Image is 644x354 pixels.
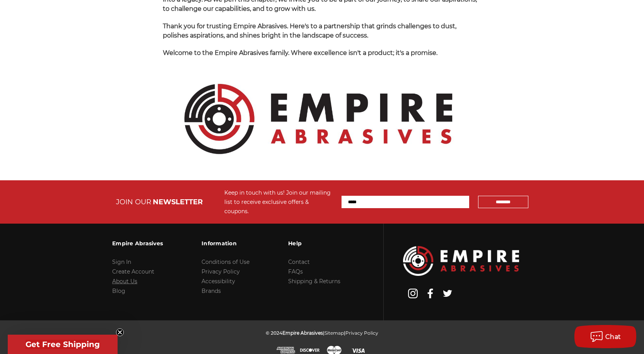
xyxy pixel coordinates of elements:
[26,340,100,349] span: Get Free Shipping
[112,268,154,275] a: Create Account
[282,330,323,336] span: Empire Abrasives
[288,258,310,265] a: Contact
[112,278,137,285] a: About Us
[116,198,151,206] span: JOIN OUR
[605,333,621,340] span: Chat
[288,278,340,285] a: Shipping & Returns
[224,188,334,216] div: Keep in touch with us! Join our mailing list to receive exclusive offers & coupons.
[202,235,249,251] h3: Information
[163,66,474,172] img: Empire Abrasives Official Logo - Premium Quality Abrasives Supplier
[202,278,235,285] a: Accessibility
[8,335,118,354] div: Get Free ShippingClose teaser
[202,268,240,275] a: Privacy Policy
[288,268,303,275] a: FAQs
[112,258,131,265] a: Sign In
[163,49,437,56] span: Welcome to the Empire Abrasives family. Where excellence isn't a product; it's a promise.
[112,235,163,251] h3: Empire Abrasives
[163,22,456,39] span: Thank you for trusting Empire Abrasives. Here's to a partnership that grinds challenges to dust, ...
[112,287,125,294] a: Blog
[345,330,378,336] a: Privacy Policy
[574,325,636,348] button: Chat
[153,198,203,206] span: NEWSLETTER
[325,330,344,336] a: Sitemap
[202,287,221,294] a: Brands
[202,258,249,265] a: Conditions of Use
[288,235,340,251] h3: Help
[403,246,519,276] img: Empire Abrasives Logo Image
[266,328,378,338] p: © 2024 | |
[116,328,124,336] button: Close teaser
